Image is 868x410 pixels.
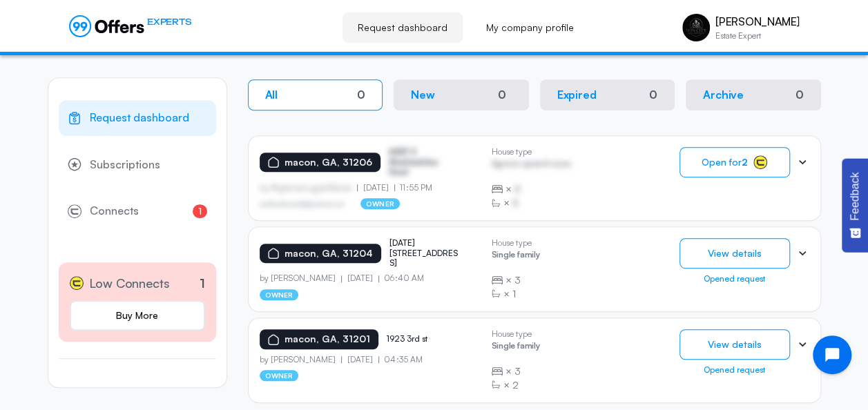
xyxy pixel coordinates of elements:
p: [PERSON_NAME] [715,15,799,28]
span: Low Connects [89,273,170,293]
p: ASDF S Sfasfdasfdas Dasd [389,147,458,177]
button: Expired0 [540,79,675,110]
div: × [492,378,540,392]
p: Expired [557,88,597,101]
p: [DATE][STREET_ADDRESS] [389,238,459,268]
div: × [492,273,540,287]
div: × [492,287,540,301]
p: Estate Expert [715,32,799,40]
div: Opened request [679,274,790,284]
div: × [492,364,540,378]
p: House type [492,147,571,157]
p: [DATE] [341,273,378,283]
p: 04:35 AM [378,355,423,364]
p: macon, GA, 31206 [284,157,372,168]
div: × [492,182,571,196]
p: Single family [492,341,540,354]
button: Feedback - Show survey [842,158,868,252]
p: New [411,88,435,101]
span: 1 [512,287,516,301]
span: EXPERTS [147,15,191,28]
p: asdfasdfasasfd@asdfasd.asf [260,199,345,208]
p: owner [260,370,299,381]
p: 1 [200,274,205,293]
span: Subscriptions [90,156,160,174]
span: Connects [90,202,139,220]
div: Opened request [679,365,790,375]
button: View details [679,329,790,360]
div: 0 [649,88,657,101]
span: 3 [514,273,521,287]
span: B [512,196,519,210]
a: Request dashboard [59,100,216,136]
p: [DATE] [341,355,378,364]
img: Michael Rosario [682,14,710,41]
p: All [265,88,278,101]
span: Open for [702,157,748,168]
p: Agrwsv qwervf oiuns [492,159,571,172]
p: 1923 3rd st [387,334,456,344]
p: House type [492,329,540,339]
a: Request dashboard [343,12,463,43]
a: Connects1 [59,193,216,229]
p: macon, GA, 31204 [284,248,373,260]
span: B [514,182,521,196]
span: Feedback [849,172,861,220]
p: by [PERSON_NAME] [260,273,342,283]
p: macon, GA, 31201 [284,333,370,345]
span: 2 [512,378,519,392]
button: Open for2 [679,147,790,177]
p: owner [260,289,299,300]
p: 11:55 PM [394,183,432,193]
div: × [492,196,571,210]
span: 1 [193,204,207,218]
div: 0 [357,88,365,101]
span: 3 [514,364,521,378]
div: 0 [795,88,804,101]
a: EXPERTS [69,15,191,37]
p: Single family [492,250,540,263]
p: 06:40 AM [378,273,424,283]
strong: 2 [742,156,748,168]
button: Archive0 [686,79,821,110]
a: My company profile [471,12,589,43]
p: owner [360,198,400,209]
p: House type [492,238,540,248]
button: View details [679,238,790,269]
p: by [PERSON_NAME] [260,355,342,364]
button: New0 [394,79,529,110]
p: [DATE] [357,183,394,193]
a: Subscriptions [59,147,216,183]
span: Request dashboard [90,109,189,127]
a: Buy More [70,300,205,331]
button: All0 [248,79,383,110]
p: Archive [703,88,744,101]
p: by Afgdsrwe Ljgjkdfsbvas [260,183,358,193]
div: 0 [492,87,512,103]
